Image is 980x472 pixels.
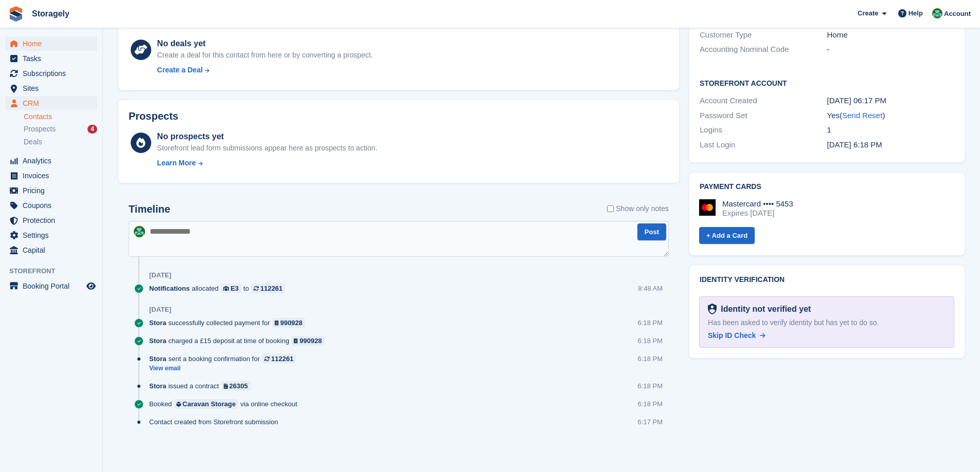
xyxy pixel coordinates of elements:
[299,336,322,346] div: 990928
[149,354,301,364] div: sent a booking confirmation for
[129,110,179,122] h2: Prospects
[23,228,84,242] span: Settings
[149,381,166,391] span: Stora
[28,5,74,22] a: Storagely
[5,243,97,257] a: menu
[700,78,954,88] h2: Storefront Account
[840,111,885,120] span: ( )
[149,306,171,314] div: [DATE]
[700,95,827,107] div: Account Created
[149,381,256,391] div: issued a contract
[842,111,882,120] a: Send Reset
[5,213,97,228] a: menu
[280,318,302,328] div: 990928
[251,284,285,293] a: 112261
[134,226,145,237] img: Notifications
[908,8,923,18] span: Help
[5,198,97,213] a: menu
[24,124,56,134] span: Prospects
[700,276,954,284] h2: Identity verification
[5,228,97,242] a: menu
[700,139,827,151] div: Last Login
[638,336,663,346] div: 6:18 PM
[149,271,171,279] div: [DATE]
[183,399,236,409] div: Caravan Storage
[149,318,166,328] span: Stora
[708,331,756,339] span: Skip ID Check
[5,279,97,293] a: menu
[700,44,827,55] div: Accounting Nominal Code
[700,110,827,122] div: Password Set
[638,381,663,391] div: 6:18 PM
[827,140,882,149] time: 2025-10-04 17:18:54 UTC
[229,381,248,391] div: 26305
[23,96,84,110] span: CRM
[23,213,84,228] span: Protection
[5,36,97,51] a: menu
[157,130,377,143] div: No prospects yet
[23,243,84,257] span: Capital
[271,354,293,364] div: 112261
[717,303,811,315] div: Identity not verified yet
[157,65,372,75] a: Create a Deal
[827,95,954,107] div: [DATE] 06:17 PM
[221,381,251,391] a: 26305
[129,203,170,215] h2: Timeline
[5,51,97,66] a: menu
[174,399,238,409] a: Caravan Storage
[24,112,97,122] a: Contacts
[827,124,954,136] div: 1
[262,354,296,364] a: 112261
[23,168,84,183] span: Invoices
[8,6,24,22] img: stora-icon-8386f47178a22dfd0bd8f6a31ec36ba5ce8667c1dd55bd0f319d3a0aa187defe.svg
[700,124,827,136] div: Logins
[149,336,166,346] span: Stora
[23,154,84,168] span: Analytics
[827,44,954,55] div: -
[149,318,310,328] div: successfully collected payment for
[700,183,954,191] h2: Payment cards
[637,223,666,240] button: Post
[827,29,954,41] div: Home
[944,9,971,19] span: Account
[24,137,42,147] span: Deals
[149,399,302,409] div: Booked via online checkout
[149,284,190,293] span: Notifications
[5,96,97,110] a: menu
[149,364,301,373] a: View email
[157,37,372,50] div: No deals yet
[708,317,946,328] div: Has been asked to verify identity but has yet to do so.
[149,354,166,364] span: Stora
[87,125,97,134] div: 4
[23,51,84,66] span: Tasks
[722,199,793,209] div: Mastercard •••• 5453
[5,183,97,198] a: menu
[23,36,84,51] span: Home
[157,158,195,168] div: Learn More
[638,354,663,364] div: 6:18 PM
[699,199,716,216] img: Mastercard Logo
[708,304,717,315] img: Identity Verification Ready
[638,399,663,409] div: 6:18 PM
[230,284,239,293] div: E3
[700,29,827,41] div: Customer Type
[932,8,942,18] img: Notifications
[5,66,97,81] a: menu
[149,417,283,427] div: Contact created from Storefront submission
[23,279,84,293] span: Booking Portal
[607,203,669,214] label: Show only notes
[221,284,241,293] a: E3
[5,81,97,96] a: menu
[157,143,377,154] div: Storefront lead form submissions appear here as prospects to action.
[157,158,377,168] a: Learn More
[272,318,306,328] a: 990928
[638,417,663,427] div: 6:17 PM
[858,8,878,18] span: Create
[699,227,755,244] a: + Add a Card
[607,203,614,214] input: Show only notes
[708,330,765,341] a: Skip ID Check
[149,336,330,346] div: charged a £15 deposit at time of booking
[638,284,663,293] div: 8:48 AM
[291,336,325,346] a: 990928
[149,284,290,293] div: allocated to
